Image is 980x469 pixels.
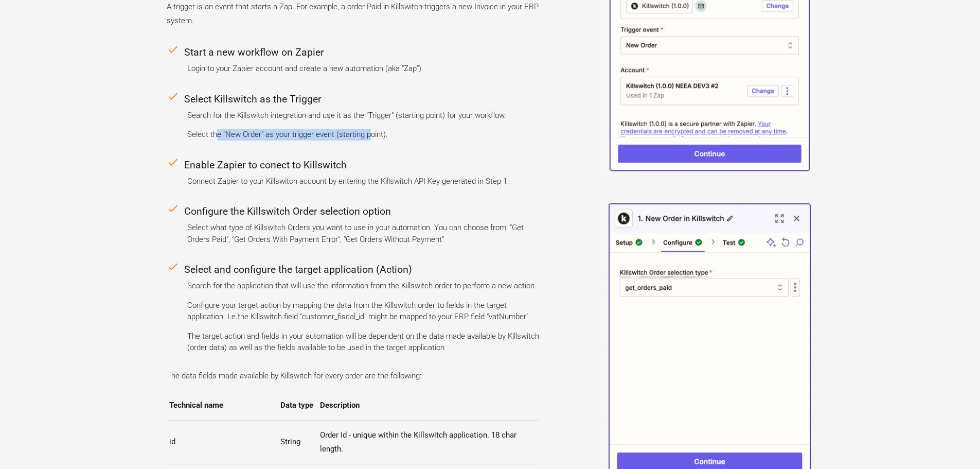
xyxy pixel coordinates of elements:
i: check [167,202,179,215]
div: Start a new workflow on Zapier [167,43,539,60]
td: Order Id - unique within the Killswitch application. 18 char length. [317,420,539,464]
div: Select and configure the target application (Action) [167,260,539,277]
td: String [278,420,317,464]
i: check [167,43,179,56]
th: Technical name [167,391,278,421]
p: Select the "New Order" as your trigger event (starting point). [187,129,539,141]
p: Configure your target action by mapping the data from the Killswitch order to fields in the targe... [187,300,539,323]
i: check [167,90,179,102]
td: id [167,420,278,464]
p: Search for the Killswitch integration and use it as the "Trigger" (starting point) for your workf... [187,110,539,121]
div: Enable Zapier to conect to Killswitch [167,156,539,173]
p: Login to your Zapier account and create a new automation (aka "Zap"). [187,63,539,75]
i: check [167,156,179,168]
p: Select what type of Killswitch Orders you want to use in your automation. You can choose from: "G... [187,222,539,245]
p: Connect Zapier to your Killswitch account by entering the Killswitch API Key generated in Step 1. [187,176,539,187]
th: Description [317,391,539,421]
i: check [167,260,179,273]
p: The target action and fields in your automation will be dependent on the data made available by K... [187,331,539,354]
p: Search for the application that will use the information from the Killswitch order to perform a n... [187,280,539,292]
p: The data fields made available by Killswitch for every order are the following: [167,369,539,383]
div: Configure the Killswitch Order selection option [167,202,539,219]
th: Data type [278,391,317,421]
div: Select Killswitch as the Trigger [167,90,539,107]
